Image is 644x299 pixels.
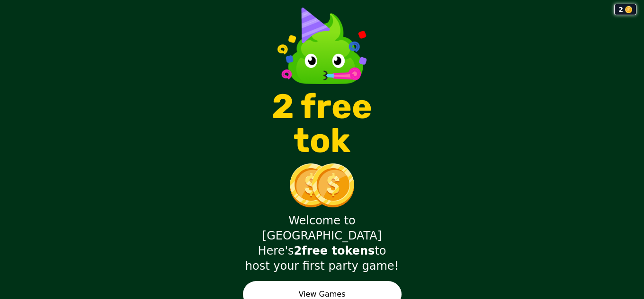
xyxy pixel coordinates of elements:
strong: 2 free tokens [294,244,375,257]
div: Welcome to [GEOGRAPHIC_DATA] Here's to host your first party game! [243,213,402,273]
img: double tokens [289,163,355,207]
div: 2 [614,4,636,15]
img: coin [625,6,632,13]
p: 2 free tok [243,90,402,158]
